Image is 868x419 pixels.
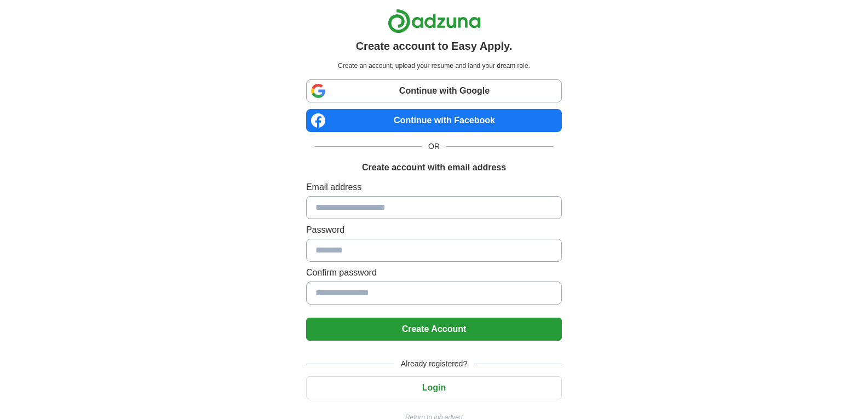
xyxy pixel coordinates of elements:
[306,181,562,194] label: Email address
[306,79,562,102] a: Continue with Google
[306,376,562,399] button: Login
[308,61,560,71] p: Create an account, upload your resume and land your dream role.
[306,318,562,341] button: Create Account
[422,141,446,152] span: OR
[306,266,562,279] label: Confirm password
[306,383,562,392] a: Login
[306,109,562,132] a: Continue with Facebook
[362,161,506,174] h1: Create account with email address
[306,223,562,237] label: Password
[394,358,474,370] span: Already registered?
[356,38,513,54] h1: Create account to Easy Apply.
[388,9,481,33] img: Adzuna logo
